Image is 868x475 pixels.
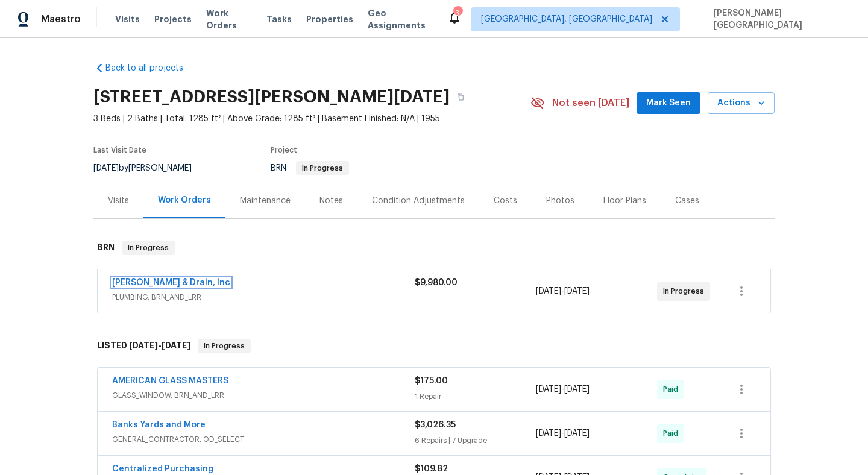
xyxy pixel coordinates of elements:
span: Work Orders [206,7,252,31]
div: Visits [108,195,129,207]
span: Projects [154,13,192,25]
span: BRN [271,164,349,172]
a: AMERICAN GLASS MASTERS [112,377,228,385]
div: Photos [546,195,574,207]
span: [DATE] [564,385,590,394]
span: Mark Seen [646,96,691,111]
a: Back to all projects [93,62,209,74]
span: $109.82 [415,465,448,473]
a: Centralized Purchasing [112,465,213,473]
a: [PERSON_NAME] & Drain, Inc [112,278,230,287]
h6: LISTED [97,339,190,353]
span: Paid [663,383,683,395]
span: - [129,341,190,350]
span: GENERAL_CONTRACTOR, OD_SELECT [112,433,415,445]
span: Last Visit Date [93,146,146,154]
span: Project [271,146,297,154]
span: [DATE] [564,287,590,295]
span: Visits [115,13,140,25]
span: Properties [306,13,353,25]
span: [DATE] [564,429,590,438]
div: LISTED [DATE]-[DATE]In Progress [93,327,775,365]
button: Copy Address [450,86,471,108]
span: [PERSON_NAME][GEOGRAPHIC_DATA] [709,7,850,31]
span: Tasks [266,15,292,24]
span: Actions [717,96,765,111]
span: Geo Assignments [368,7,433,31]
span: 3 Beds | 2 Baths | Total: 1285 ft² | Above Grade: 1285 ft² | Basement Finished: N/A | 1955 [93,113,530,125]
div: Maintenance [240,195,291,207]
button: Mark Seen [637,92,700,115]
h6: BRN [97,241,115,255]
span: PLUMBING, BRN_AND_LRR [112,291,415,303]
div: Work Orders [158,194,211,206]
span: In Progress [663,285,709,297]
span: [DATE] [536,385,561,394]
span: [DATE] [536,287,561,295]
div: 1 Repair [415,391,536,403]
span: [DATE] [162,341,190,350]
span: - [536,427,590,439]
span: In Progress [297,165,348,172]
div: by [PERSON_NAME] [93,161,206,175]
button: Actions [708,92,775,115]
div: 6 Repairs | 7 Upgrade [415,435,536,447]
span: $175.00 [415,377,448,385]
h2: [STREET_ADDRESS][PERSON_NAME][DATE] [93,91,450,103]
span: [DATE] [129,341,158,350]
div: BRN In Progress [93,228,775,267]
a: Banks Yards and More [112,421,206,429]
span: $9,980.00 [415,278,458,287]
span: Maestro [41,13,81,25]
div: Notes [319,195,343,207]
span: - [536,383,590,395]
span: [DATE] [93,164,119,172]
div: Condition Adjustments [372,195,465,207]
span: $3,026.35 [415,421,456,429]
span: - [536,285,590,297]
span: GLASS_WINDOW, BRN_AND_LRR [112,389,415,401]
span: [GEOGRAPHIC_DATA], [GEOGRAPHIC_DATA] [481,13,652,25]
span: Paid [663,427,683,439]
div: 3 [453,7,462,19]
span: Not seen [DATE] [552,97,629,109]
span: [DATE] [536,429,561,438]
div: Costs [494,195,517,207]
span: In Progress [199,340,250,352]
div: Floor Plans [603,195,646,207]
span: In Progress [123,242,174,254]
div: Cases [675,195,699,207]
